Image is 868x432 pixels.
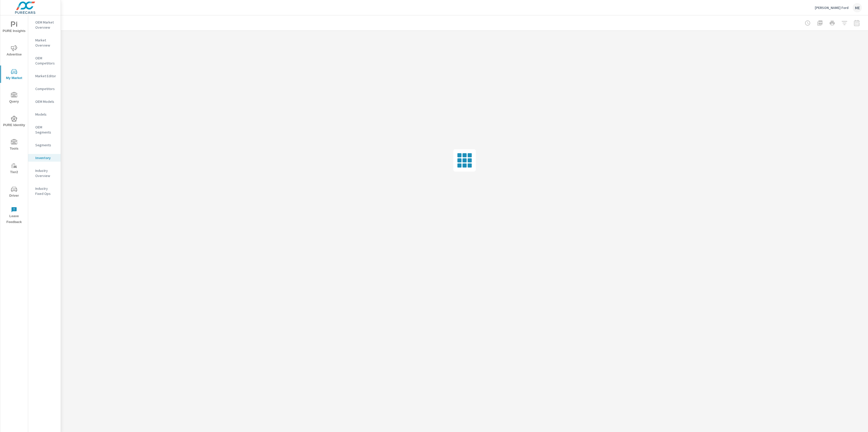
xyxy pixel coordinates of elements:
[28,141,61,149] div: Segments
[28,167,61,180] div: Industry Overview
[28,85,61,93] div: Competitors
[2,139,26,152] span: Tools
[28,36,61,49] div: Market Overview
[2,163,26,175] span: Tier2
[28,72,61,80] div: Market Editor
[35,142,57,148] p: Segments
[2,92,26,105] span: Query
[35,86,57,91] p: Competitors
[815,5,849,10] p: [PERSON_NAME] Ford
[2,21,26,34] span: PURE Insights
[0,15,28,227] div: nav menu
[2,69,26,81] span: My Market
[35,38,57,48] p: Market Overview
[28,110,61,118] div: Models
[35,73,57,79] p: Market Editor
[35,99,57,104] p: OEM Models
[28,54,61,67] div: OEM Competitors
[2,45,26,58] span: Advertise
[2,207,26,225] span: Leave Feedback
[35,186,57,196] p: Industry Fixed Ops
[853,3,862,12] div: ME
[35,56,57,66] p: OEM Competitors
[35,168,57,178] p: Industry Overview
[2,186,26,199] span: Driver
[2,116,26,128] span: PURE Identity
[28,98,61,105] div: OEM Models
[28,185,61,197] div: Industry Fixed Ops
[28,18,61,31] div: OEM Market Overview
[28,154,61,162] div: Inventory
[35,20,57,30] p: OEM Market Overview
[35,112,57,117] p: Models
[35,125,57,135] p: OEM Segments
[35,155,57,160] p: Inventory
[28,123,61,136] div: OEM Segments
